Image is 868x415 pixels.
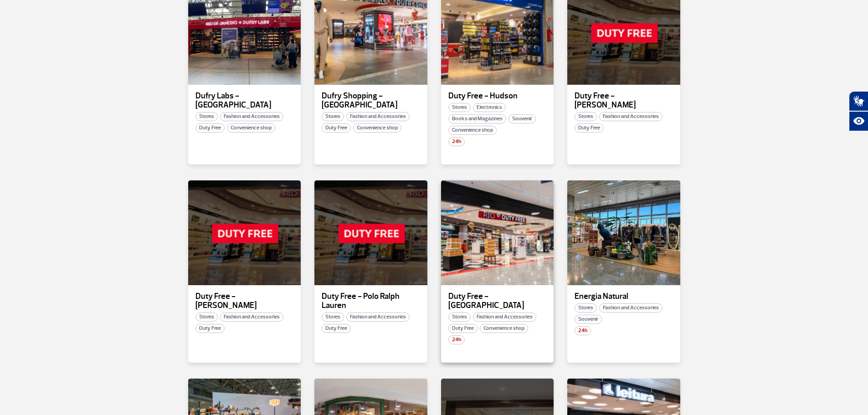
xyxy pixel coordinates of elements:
[346,112,410,121] span: Fashion and Accessories
[322,123,351,133] span: Duty Free
[448,126,497,135] span: Convenience shop
[227,123,275,133] span: Convenience shop
[473,313,536,322] span: Fashion and Accessories
[575,292,673,301] p: Energia Natural
[448,103,471,112] span: Stores
[849,111,868,131] button: Abrir recursos assistivos.
[346,313,410,322] span: Fashion and Accessories
[195,92,294,110] p: Dufry Labs - [GEOGRAPHIC_DATA]
[599,112,663,121] span: Fashion and Accessories
[575,303,597,313] span: Stores
[448,335,465,344] span: 24h
[353,123,401,133] span: Convenience shop
[322,92,420,110] p: Dufry Shopping - [GEOGRAPHIC_DATA]
[322,112,344,121] span: Stores
[195,123,225,133] span: Duty Free
[849,91,868,111] button: Abrir tradutor de língua de sinais.
[195,313,218,322] span: Stores
[575,326,591,335] span: 24h
[195,324,225,333] span: Duty Free
[575,315,602,324] span: Souvenir
[448,292,547,310] p: Duty Free - [GEOGRAPHIC_DATA]
[575,123,604,133] span: Duty Free
[508,114,536,123] span: Souvenir
[448,324,478,333] span: Duty Free
[599,303,663,313] span: Fashion and Accessories
[473,103,506,112] span: Electronics
[448,92,547,101] p: Duty Free - Hudson
[322,324,351,333] span: Duty Free
[575,112,597,121] span: Stores
[220,313,283,322] span: Fashion and Accessories
[448,114,506,123] span: Books and Magazines
[448,313,471,322] span: Stores
[480,324,528,333] span: Convenience shop
[322,292,420,310] p: Duty Free - Polo Ralph Lauren
[195,112,218,121] span: Stores
[849,91,868,131] div: Plugin de acessibilidade da Hand Talk.
[322,313,344,322] span: Stores
[195,292,294,310] p: Duty Free - [PERSON_NAME]
[220,112,283,121] span: Fashion and Accessories
[575,92,673,110] p: Duty Free - [PERSON_NAME]
[448,137,465,146] span: 24h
